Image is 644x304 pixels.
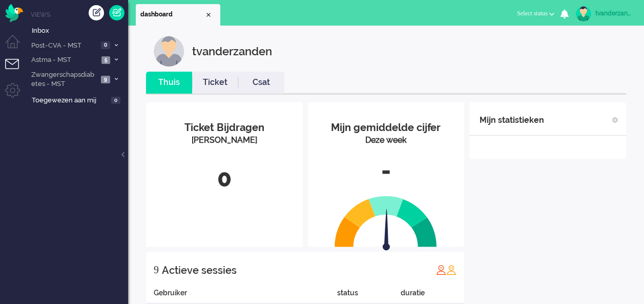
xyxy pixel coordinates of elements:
[109,5,124,20] a: Quick Ticket
[436,265,446,275] img: profile_red.svg
[401,288,464,303] div: duratie
[154,135,295,146] div: [PERSON_NAME]
[30,25,128,36] a: Inbox
[30,41,98,51] span: Post-CVA - MST
[335,196,437,247] img: semi_circle.svg
[30,70,98,89] span: Zwangerschapsdiabetes - MST
[30,55,98,65] span: Astma - MST
[154,259,159,280] div: 9
[111,97,120,104] span: 0
[32,96,108,105] span: Toegewezen aan mij
[192,77,238,89] a: Ticket
[316,135,457,146] div: Deze week
[89,5,104,20] div: Creëer ticket
[154,120,295,135] div: Ticket Bijdragen
[32,26,128,36] span: Inbox
[30,94,128,105] a: Toegewezen aan mij 0
[446,265,456,275] img: profile_orange.svg
[595,8,634,18] div: tvanderzanden
[5,83,28,106] li: Admin menu
[136,4,220,26] li: Dashboard
[316,154,457,188] div: -
[5,35,28,58] li: Dashboard menu
[146,72,192,94] li: Thuis
[5,4,23,22] img: flow_omnibird.svg
[204,11,213,19] div: Close tab
[5,7,23,14] a: Omnidesk
[517,10,548,17] span: Select status
[101,56,110,64] span: 5
[5,59,28,82] li: Tickets menu
[316,120,457,135] div: Mijn gemiddelde cijfer
[576,6,591,21] img: avatar
[146,288,337,303] div: Gebruiker
[192,36,272,67] div: tvanderzanden
[238,72,284,94] li: Csat
[480,110,544,131] div: Mijn statistieken
[146,77,192,89] a: Thuis
[162,260,237,280] div: Actieve sessies
[101,41,110,49] span: 0
[154,36,184,67] img: customer.svg
[140,10,204,19] span: dashboard
[154,162,295,196] div: 0
[511,6,560,21] button: Select status
[238,77,284,89] a: Csat
[101,76,110,83] span: 9
[574,6,634,21] a: tvanderzanden
[511,3,560,26] li: Select status
[365,209,409,253] img: arrow.svg
[31,10,128,19] li: Views
[337,288,401,303] div: status
[192,72,238,94] li: Ticket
